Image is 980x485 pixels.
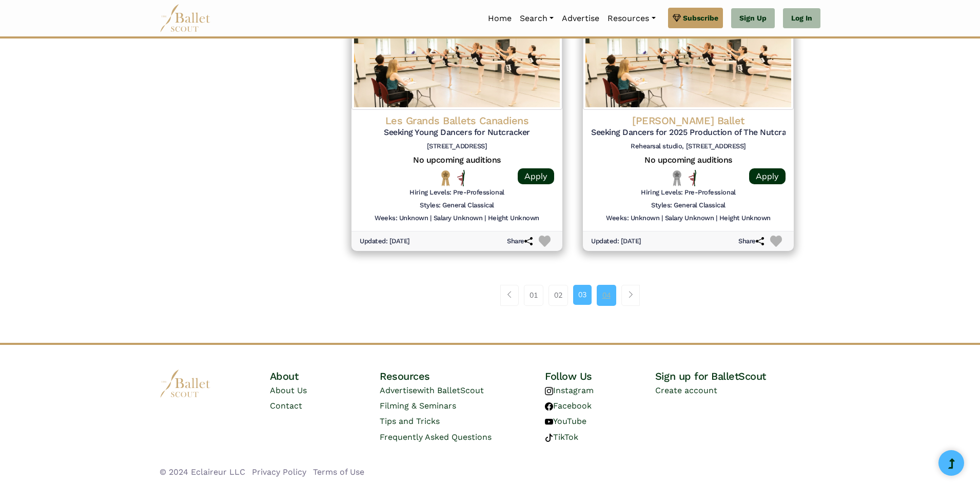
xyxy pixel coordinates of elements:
[360,114,554,127] h4: Les Grands Ballets Canadiens
[545,432,578,442] a: TikTok
[439,170,452,186] img: National
[360,237,410,246] h6: Updated: [DATE]
[484,214,486,223] h6: |
[420,201,494,210] h6: Styles: General Classical
[417,385,484,395] span: with BalletScout
[655,385,717,395] a: Create account
[591,142,786,151] h6: Rehearsal studio, [STREET_ADDRESS]
[545,416,586,426] a: YouTube
[434,214,482,223] h6: Salary Unknown
[500,285,645,305] nav: Page navigation example
[583,7,794,110] img: Logo
[738,237,764,246] h6: Share
[270,401,302,411] a: Contact
[770,236,782,247] img: Heart
[313,467,364,477] a: Terms of Use
[651,201,726,210] h6: Styles: General Classical
[591,114,786,127] h4: [PERSON_NAME] Ballet
[597,285,616,305] a: 04
[683,12,718,24] span: Subscribe
[671,170,683,186] img: Local
[360,155,554,166] h5: No upcoming auditions
[409,188,504,197] h6: Hiring Levels: Pre-Professional
[591,155,786,166] h5: No upcoming auditions
[160,370,211,398] img: logo
[430,214,432,223] h6: |
[160,465,245,479] li: © 2024 Eclaireur LLC
[518,168,554,184] a: Apply
[380,432,492,442] a: Frequently Asked Questions
[524,285,543,305] a: 01
[516,8,558,29] a: Search
[380,416,440,426] a: Tips and Tricks
[655,370,820,383] h4: Sign up for BalletScout
[641,188,735,197] h6: Hiring Levels: Pre-Professional
[545,402,553,411] img: facebook logo
[545,434,553,442] img: tiktok logo
[360,142,554,151] h6: [STREET_ADDRESS]
[380,385,484,395] a: Advertisewith BalletScout
[668,8,723,28] a: Subscribe
[606,214,659,223] h6: Weeks: Unknown
[689,170,696,186] img: All
[749,168,786,184] a: Apply
[252,467,306,477] a: Privacy Policy
[507,237,533,246] h6: Share
[716,214,717,223] h6: |
[783,8,820,29] a: Log In
[548,285,568,305] a: 02
[360,127,554,138] h5: Seeking Young Dancers for Nutcracker
[545,387,553,395] img: instagram logo
[380,370,545,383] h4: Resources
[351,7,562,110] img: Logo
[591,127,786,138] h5: Seeking Dancers for 2025 Production of The Nutcracker
[539,236,551,247] img: Heart
[545,385,594,395] a: Instagram
[545,418,553,426] img: youtube logo
[558,8,603,29] a: Advertise
[484,8,516,29] a: Home
[545,401,592,411] a: Facebook
[603,8,659,29] a: Resources
[375,214,428,223] h6: Weeks: Unknown
[573,285,592,304] a: 03
[719,214,771,223] h6: Height Unknown
[673,12,681,24] img: gem.svg
[731,8,775,29] a: Sign Up
[661,214,663,223] h6: |
[457,170,465,186] img: All
[270,370,380,383] h4: About
[488,214,539,223] h6: Height Unknown
[545,370,655,383] h4: Follow Us
[380,401,456,411] a: Filming & Seminars
[591,237,641,246] h6: Updated: [DATE]
[665,214,714,223] h6: Salary Unknown
[270,385,307,395] a: About Us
